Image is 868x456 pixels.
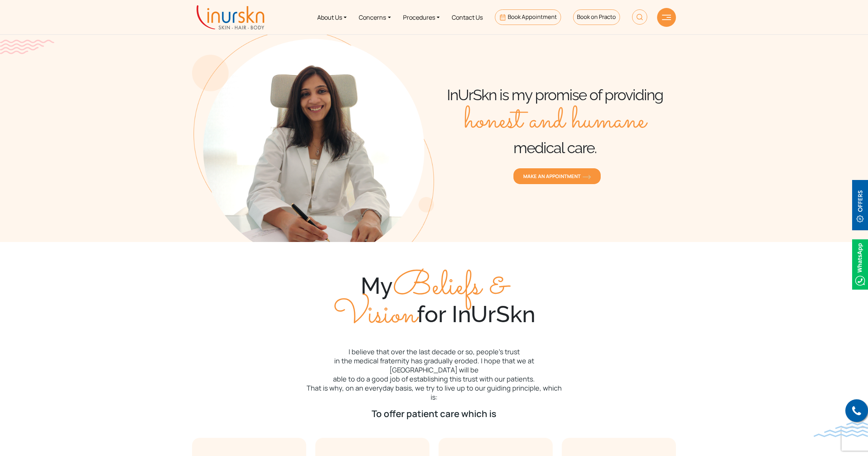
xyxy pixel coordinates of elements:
img: bluewave [814,422,868,437]
img: about-us-banner [192,30,434,242]
span: Book Appointment [508,13,557,21]
h1: InUrSkn is my promise of providing medical care. [434,85,676,157]
img: HeaderSearch [632,9,647,25]
img: offerBt [852,180,868,230]
a: Contact Us [446,3,489,31]
a: Whatsappicon [852,260,868,268]
a: Book on Practo [573,9,620,25]
span: Beliefs & Vision [333,262,508,340]
a: About Us [311,3,353,31]
a: Procedures [397,3,446,31]
span: MAKE AN APPOINTMENT [523,173,591,180]
img: Whatsappicon [852,239,868,290]
span: Book on Practo [577,13,616,21]
span: honest and humane [464,104,646,138]
img: hamLine.svg [662,15,671,20]
img: inurskn-logo [197,5,264,29]
a: Book Appointment [495,9,561,25]
a: Concerns [353,3,397,31]
a: MAKE AN APPOINTMENTorange-arrow [513,168,601,185]
div: My for InUrSkn [192,272,676,329]
p: To offer patient care which is [192,408,676,420]
img: orange-arrow [583,175,591,179]
p: I believe that over the last decade or so, people’s trust in the medical fraternity has gradually... [192,347,676,402]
